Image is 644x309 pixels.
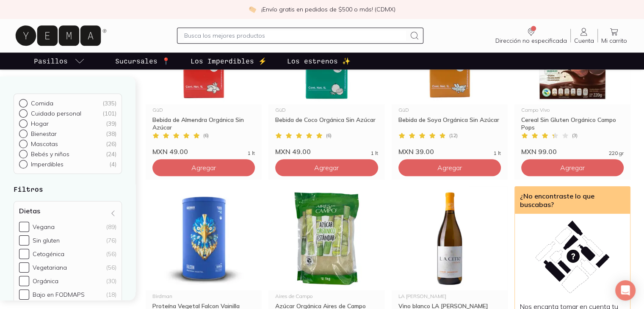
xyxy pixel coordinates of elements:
[601,37,627,44] span: Mi carrito
[191,163,216,172] span: Agregar
[275,159,378,176] button: Agregar
[106,130,116,138] div: ( 38 )
[19,222,29,232] input: Vegana(89)
[113,52,172,69] a: Sucursales 📍
[598,27,630,44] a: Mi carrito
[102,110,116,118] div: ( 101 )
[249,6,256,13] img: check
[19,290,29,300] input: Bajo en FODMAPS(18)
[19,276,29,287] input: Orgánica(30)
[572,133,578,138] span: ( 3 )
[106,237,116,245] div: (76)
[146,186,262,290] img: Proteína vegetal Falcon sabor vainilla a base de vegetales, marca Birdman. Suplemento alimenticio...
[106,264,116,272] div: (56)
[33,264,67,272] div: Vegetariana
[492,27,570,44] a: Dirección no especificada
[31,130,57,138] p: Bienestar
[189,52,268,69] a: Los Imperdibles ⚡️
[560,163,585,172] span: Agregar
[31,100,53,108] p: Comida
[398,108,501,113] div: GüD
[34,56,68,66] p: Pasillos
[261,5,395,14] p: ¡Envío gratis en pedidos de $500 o más! (CDMX)
[203,133,209,138] span: ( 6 )
[115,56,170,66] p: Sucursales 📍
[31,151,69,158] p: Bebés y niños
[571,27,597,44] a: Cuenta
[275,108,378,113] div: GüD
[248,151,255,156] span: 1 lt
[106,278,116,285] div: (30)
[31,120,49,128] p: Hogar
[109,161,116,168] div: ( 4 )
[152,159,255,176] button: Agregar
[285,52,352,69] a: Los estrenos ✨
[106,120,116,128] div: ( 39 )
[191,56,267,66] p: Los Imperdibles ⚡️
[33,291,85,299] div: Bajo en FODMAPS
[31,110,81,118] p: Cuidado personal
[275,147,311,156] span: MXN 49.00
[275,294,378,299] div: Aires de Campo
[106,251,116,258] div: (56)
[521,116,624,131] div: Cereal Sin Gluten Orgánico Campo Pops
[287,56,351,66] p: Los estrenos ✨
[106,151,116,158] div: ( 24 )
[184,30,406,41] input: Busca los mejores productos
[275,116,378,131] div: Bebida de Coco Orgánica Sin Azúcar
[33,251,64,258] div: Cetogénica
[102,100,116,108] div: ( 335 )
[398,116,501,131] div: Bebida de Soya Orgánica Sin Azúcar
[19,236,29,246] input: Sin gluten(76)
[449,133,458,138] span: ( 12 )
[152,294,255,299] div: Birdman
[106,141,116,148] div: ( 26 )
[31,161,64,168] p: Imperdibles
[521,108,624,113] div: Campo Vivo
[398,147,434,156] span: MXN 39.00
[371,151,378,156] span: 1 lt
[33,278,58,285] div: Orgánica
[326,133,332,138] span: ( 6 )
[32,52,86,69] a: pasillo-todos-link
[521,159,624,176] button: Agregar
[574,37,594,44] span: Cuenta
[615,280,636,301] div: Open Intercom Messenger
[14,185,43,193] strong: Filtros
[392,186,508,290] img: Vino Blanco Verano Estaciones
[609,151,624,156] span: 220 gr
[19,249,29,259] input: Cetogénica(56)
[314,163,339,172] span: Agregar
[494,151,501,156] span: 1 lt
[33,237,60,245] div: Sin gluten
[19,263,29,273] input: Vegetariana(56)
[106,291,116,299] div: (18)
[33,223,55,231] div: Vegana
[398,159,501,176] button: Agregar
[495,37,567,44] span: Dirección no especificada
[19,207,40,215] h4: Dietas
[515,187,630,214] div: ¿No encontraste lo que buscabas?
[152,116,255,131] div: Bebida de Almendra Orgánica Sin Azúcar
[521,147,557,156] span: MXN 99.00
[106,223,116,231] div: (89)
[31,141,58,148] p: Mascotas
[152,108,255,113] div: GüD
[437,163,462,172] span: Agregar
[152,147,188,156] span: MXN 49.00
[398,294,501,299] div: LA [PERSON_NAME]
[268,186,384,290] img: Azúcar Orgánica Aires de Campo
